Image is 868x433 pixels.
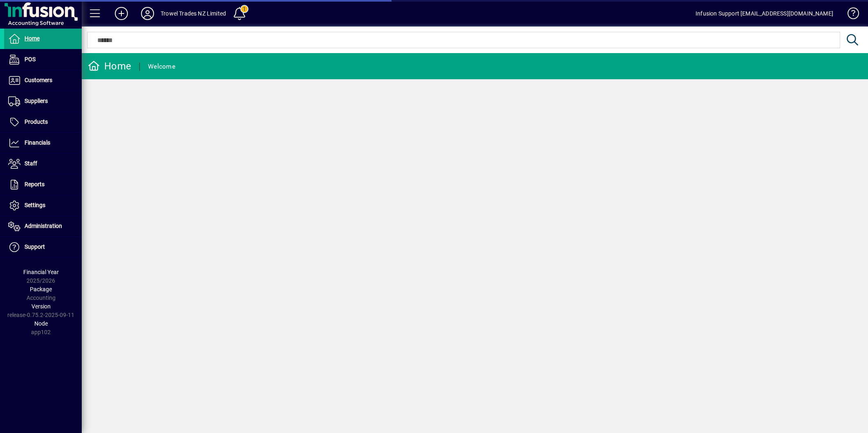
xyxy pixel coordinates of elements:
span: Package [30,286,52,292]
div: Welcome [148,60,175,73]
a: Staff [4,154,82,174]
span: Version [31,303,51,310]
a: Support [4,237,82,257]
a: Suppliers [4,91,82,112]
a: Reports [4,174,82,195]
a: Settings [4,195,82,216]
span: Settings [25,202,45,208]
span: Reports [25,181,45,187]
span: Products [25,118,48,125]
a: Customers [4,70,82,91]
span: Home [25,35,40,42]
span: Suppliers [25,98,48,104]
span: Node [34,320,48,327]
a: Knowledge Base [841,2,858,28]
div: Home [88,60,131,73]
span: POS [25,56,36,62]
a: Financials [4,133,82,153]
a: Administration [4,216,82,237]
span: Administration [25,223,62,229]
button: Add [108,6,134,21]
div: Trowel Trades NZ Limited [161,7,226,20]
span: Financials [25,139,50,146]
button: Profile [134,6,161,21]
div: Infusion Support [EMAIL_ADDRESS][DOMAIN_NAME] [696,7,833,20]
a: Products [4,112,82,132]
span: Customers [25,77,52,83]
span: Support [25,243,45,250]
span: Financial Year [23,269,59,275]
a: POS [4,49,82,70]
span: Staff [25,160,37,167]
